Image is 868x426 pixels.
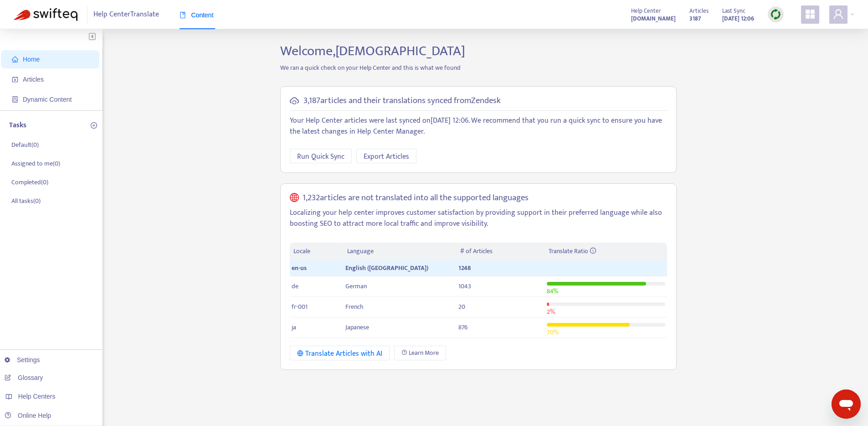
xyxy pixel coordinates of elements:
a: [DOMAIN_NAME] [631,13,676,24]
strong: [DOMAIN_NAME] [631,14,676,24]
span: Help Centers [18,393,56,400]
span: appstore [805,9,816,20]
img: Swifteq [14,8,77,21]
a: Online Help [5,412,51,419]
span: cloud-sync [290,96,299,105]
p: Tasks [9,120,26,131]
span: 70 % [547,327,559,338]
th: # of Articles [457,243,544,260]
span: Last Sync [722,6,745,16]
span: French [345,301,364,312]
h5: 3,187 articles and their translations synced from Zendesk [303,96,501,106]
th: Locale [290,243,344,260]
span: Help Center Translate [93,6,159,23]
span: book [180,12,186,18]
span: 1248 [458,263,471,273]
iframe: Button to launch messaging window [832,390,861,419]
span: Help Center [631,6,661,16]
th: Language [344,243,457,260]
span: user [833,9,844,20]
span: Welcome, [DEMOGRAPHIC_DATA] [280,40,465,62]
strong: [DATE] 12:06 [722,14,754,24]
p: Completed ( 0 ) [11,177,48,187]
span: 876 [458,322,467,332]
div: Translate Articles with AI [297,348,382,359]
span: ja [292,322,296,332]
span: German [345,281,367,291]
p: Default ( 0 ) [11,140,39,150]
p: Your Help Center articles were last synced on [DATE] 12:06 . We recommend that you run a quick sy... [290,115,667,137]
span: 1043 [458,281,471,291]
span: 20 [458,301,465,312]
a: Learn More [394,346,446,360]
span: Articles [23,76,44,83]
span: Home [23,56,40,63]
p: We ran a quick check on your Help Center and this is what we found [273,63,683,73]
button: Translate Articles with AI [290,346,390,360]
span: home [12,56,18,62]
a: Settings [5,356,40,364]
span: Content [180,11,214,19]
p: Localizing your help center improves customer satisfaction by providing support in their preferre... [290,208,667,229]
span: Japanese [345,322,369,332]
strong: 3187 [689,14,701,24]
span: 2 % [547,307,555,317]
span: Export Articles [364,151,409,162]
span: account-book [12,76,18,83]
p: All tasks ( 0 ) [11,196,41,206]
div: Translate Ratio [549,246,663,256]
span: Learn More [409,348,439,358]
span: Run Quick Sync [297,151,344,162]
span: global [290,193,299,203]
span: de [292,281,298,291]
a: Glossary [5,374,43,381]
img: sync.dc5367851b00ba804db3.png [770,9,781,20]
span: 84 % [547,286,558,296]
button: Export Articles [356,149,416,163]
span: en-us [292,263,307,273]
span: container [12,96,18,103]
span: Articles [689,6,709,16]
span: Dynamic Content [23,96,72,103]
span: English ([GEOGRAPHIC_DATA]) [345,263,428,273]
span: fr-001 [292,301,308,312]
h5: 1,232 articles are not translated into all the supported languages [303,193,529,203]
span: plus-circle [91,122,97,129]
button: Run Quick Sync [290,149,352,163]
p: Assigned to me ( 0 ) [11,159,60,168]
